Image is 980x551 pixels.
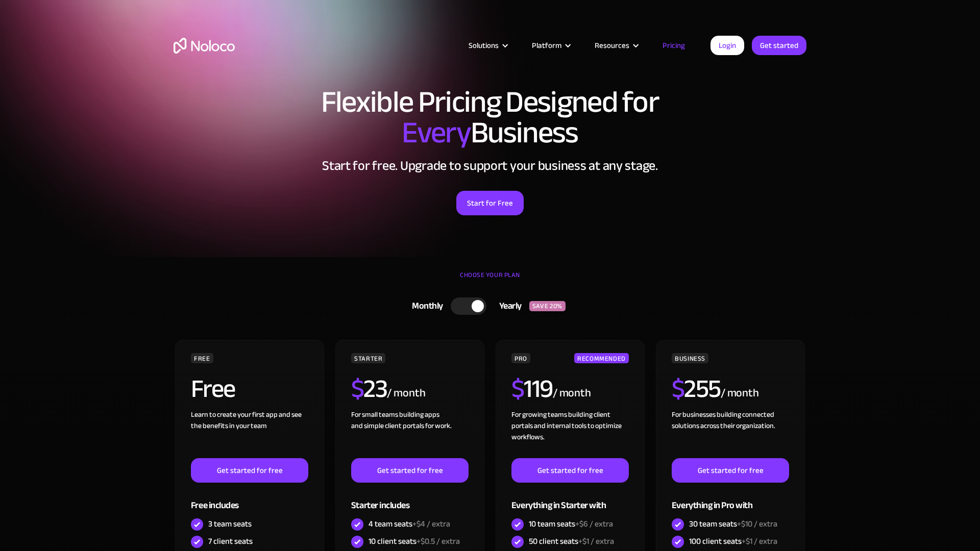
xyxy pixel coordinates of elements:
[351,409,469,458] div: For small teams building apps and simple client portals for work. ‍
[369,518,450,530] div: 4 team seats
[511,353,530,363] div: PRO
[469,39,499,52] div: Solutions
[672,376,721,402] h2: 255
[519,39,582,52] div: Platform
[369,536,460,547] div: 10 client seats
[511,409,629,458] div: For growing teams building client portals and internal tools to optimize workflows.
[672,483,789,516] div: Everything in Pro with
[582,39,650,52] div: Resources
[752,36,806,55] a: Get started
[578,534,614,549] span: +$1 / extra
[174,158,806,173] h2: Start for free. Upgrade to support your business at any stage.
[672,409,789,458] div: For businesses building connected solutions across their organization. ‍
[191,458,308,483] a: Get started for free
[208,518,252,530] div: 3 team seats
[575,516,613,532] span: +$6 / extra
[351,483,469,516] div: Starter includes
[399,298,451,314] div: Monthly
[191,353,213,363] div: FREE
[553,385,591,402] div: / month
[721,385,759,402] div: / month
[511,458,629,483] a: Get started for free
[351,365,364,413] span: $
[412,516,450,532] span: +$4 / extra
[351,353,385,363] div: STARTER
[174,87,806,148] h1: Flexible Pricing Designed for Business
[672,458,789,483] a: Get started for free
[672,365,684,413] span: $
[402,104,471,161] span: Every
[650,39,698,52] a: Pricing
[595,39,629,52] div: Resources
[351,376,387,402] h2: 23
[191,376,235,402] h2: Free
[191,409,308,458] div: Learn to create your first app and see the benefits in your team ‍
[174,38,235,54] a: home
[529,301,566,311] div: SAVE 20%
[387,385,425,402] div: / month
[574,353,629,363] div: RECOMMENDED
[456,191,524,215] a: Start for Free
[529,536,614,547] div: 50 client seats
[710,36,744,55] a: Login
[737,516,777,532] span: +$10 / extra
[689,536,777,547] div: 100 client seats
[532,39,561,52] div: Platform
[191,483,308,516] div: Free includes
[208,536,253,547] div: 7 client seats
[672,353,708,363] div: BUSINESS
[742,534,777,549] span: +$1 / extra
[511,365,524,413] span: $
[511,376,553,402] h2: 119
[511,483,629,516] div: Everything in Starter with
[486,298,529,314] div: Yearly
[689,518,777,530] div: 30 team seats
[351,458,469,483] a: Get started for free
[529,518,613,530] div: 10 team seats
[174,267,806,293] div: CHOOSE YOUR PLAN
[456,39,519,52] div: Solutions
[416,534,460,549] span: +$0.5 / extra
